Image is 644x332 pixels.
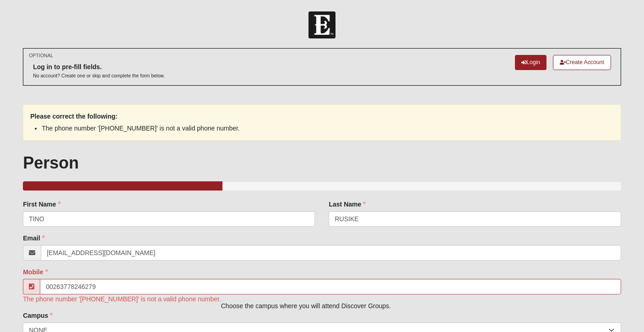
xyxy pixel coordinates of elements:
[29,52,53,59] small: OPTIONAL
[23,234,44,243] label: Email
[23,153,621,173] h1: Person
[33,63,165,71] h6: Log in to pre-fill fields.
[23,267,48,277] label: Mobile
[308,11,336,38] img: Church of Eleven22 Logo
[42,124,602,133] li: The phone number '[PHONE_NUMBER]' is not a valid phone number.
[23,311,53,320] label: Campus
[515,55,547,70] a: Login
[23,294,221,304] span: The phone number '[PHONE_NUMBER]' is not a valid phone number.
[553,55,611,70] a: Create Account
[23,104,621,141] div: Please correct the following:
[329,200,366,209] label: Last Name
[23,200,60,209] label: First Name
[33,72,165,79] p: No account? Create one or skip and complete the form below.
